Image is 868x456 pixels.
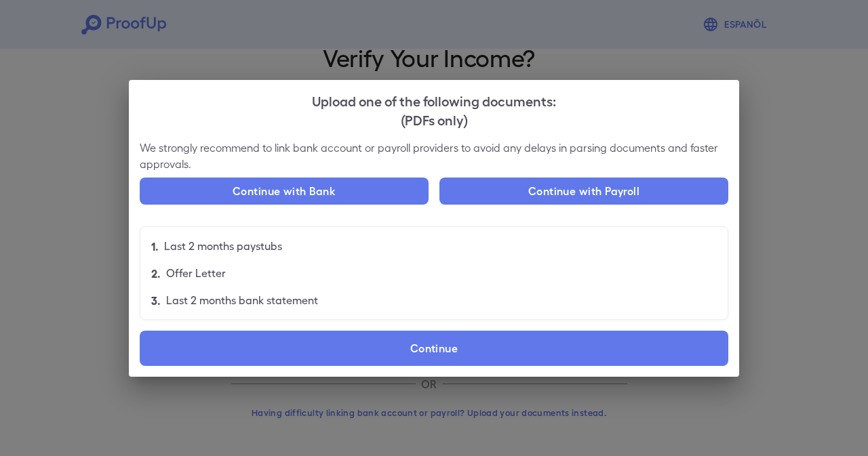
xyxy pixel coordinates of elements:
[140,178,429,205] button: Continue with Bank
[151,292,161,308] p: 3.
[140,331,728,366] label: Continue
[166,292,318,308] p: Last 2 months bank statement
[140,140,728,172] p: We strongly recommend to link bank account or payroll providers to avoid any delays in parsing do...
[151,265,161,281] p: 2.
[151,238,159,254] p: 1.
[166,265,226,281] p: Offer Letter
[140,110,728,129] div: (PDFs only)
[129,80,739,140] h2: Upload one of the following documents:
[439,178,728,205] button: Continue with Payroll
[164,238,282,254] p: Last 2 months paystubs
